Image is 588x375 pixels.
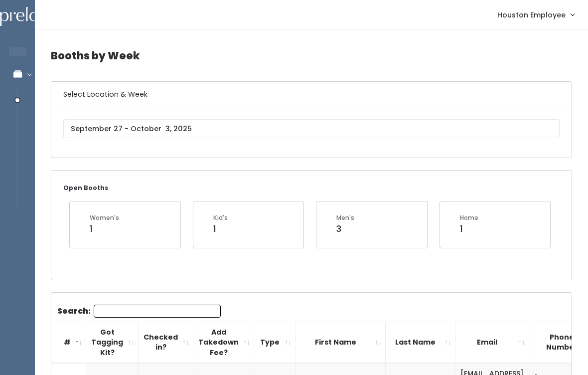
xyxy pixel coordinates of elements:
th: First Name: activate to sort column ascending [295,322,386,363]
div: Kid's [213,213,228,222]
input: Search: [94,305,221,318]
input: September 27 - October 3, 2025 [63,119,560,138]
h6: Select Location & Week [51,82,572,107]
div: Women's [90,213,119,222]
div: Home [460,213,478,222]
label: Search: [57,305,221,318]
th: #: activate to sort column descending [51,322,86,363]
th: Got Tagging Kit?: activate to sort column ascending [86,322,139,363]
th: Add Takedown Fee?: activate to sort column ascending [193,322,254,363]
th: Type: activate to sort column ascending [254,322,295,363]
span: Houston Employee [497,9,566,20]
h4: Booths by Week [51,42,572,69]
div: 1 [213,222,228,235]
th: Email: activate to sort column ascending [455,322,529,363]
div: 1 [460,222,478,235]
th: Checked in?: activate to sort column ascending [139,322,193,363]
div: 3 [336,222,354,235]
small: Open Booths [63,184,108,192]
div: 1 [90,222,119,235]
a: Houston Employee [487,4,584,25]
div: Men's [336,213,354,222]
th: Last Name: activate to sort column ascending [386,322,455,363]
